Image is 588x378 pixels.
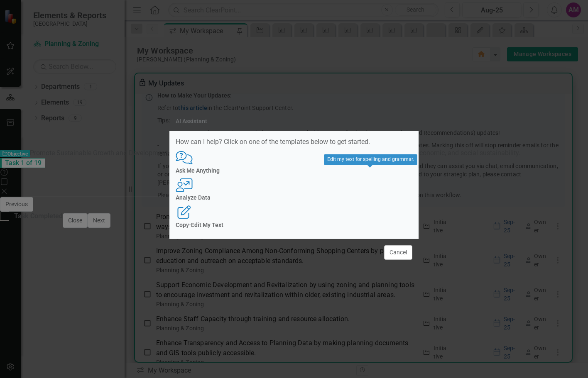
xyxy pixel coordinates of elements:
[176,118,207,124] div: AI Assistant
[176,168,412,174] h4: Ask Me Anything
[176,222,412,228] h4: Copy-Edit My Text
[176,137,412,147] p: How can I help? Click on one of the templates below to get started.
[324,154,417,165] div: Edit my text for spelling and grammar.
[384,245,412,260] button: Cancel
[176,195,412,201] h4: Analyze Data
